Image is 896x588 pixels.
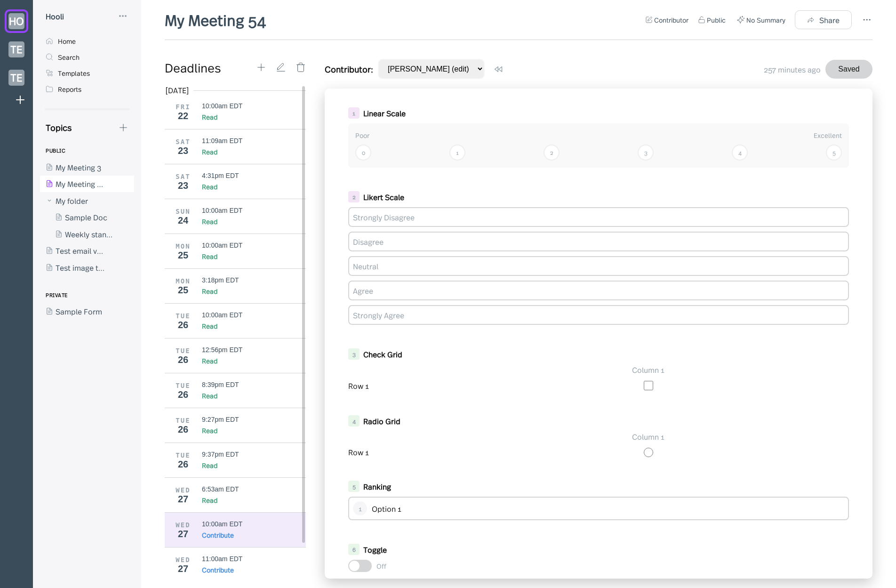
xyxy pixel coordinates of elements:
[58,69,90,77] div: Templates
[46,143,65,159] div: PUBLIC
[171,389,195,400] div: 26
[638,145,654,161] div: 3
[707,15,726,24] div: Public
[58,37,76,45] div: Home
[171,111,195,121] div: 22
[8,41,24,57] div: TE
[202,381,239,388] div: 8:39pm EDT
[202,346,242,354] div: 12:56pm EDT
[40,121,72,133] div: Topics
[363,416,400,426] b: Radio Grid
[5,66,28,89] a: TE
[202,137,242,145] div: 11:09am EDT
[202,217,217,226] div: Read
[202,251,217,261] div: Read
[58,85,81,93] div: Reports
[171,242,195,250] div: MON
[202,555,242,563] div: 11:00am EDT
[732,145,748,161] div: 4
[171,529,195,539] div: 27
[171,451,195,459] div: TUE
[363,349,402,359] b: Check Grid
[171,138,195,145] div: SAT
[171,459,195,469] div: 26
[165,59,256,76] div: Deadlines
[826,145,842,161] div: 5
[202,207,242,214] div: 10:00am EDT
[202,416,239,423] div: 9:27pm EDT
[348,481,360,492] div: 5
[202,565,234,574] div: Contribute
[202,147,217,156] div: Read
[58,53,80,61] div: Search
[171,285,195,295] div: 25
[202,276,239,284] div: 3:18pm EDT
[544,145,560,161] div: 2
[447,364,849,375] div: Column 1
[171,354,195,365] div: 26
[348,191,360,202] div: 2
[202,242,242,249] div: 10:00am EDT
[162,9,269,30] div: My Meeting 54
[825,60,872,79] button: Saved
[348,447,442,457] div: Row 1
[202,321,217,330] div: Read
[363,108,406,118] b: Linear Scale
[202,112,217,121] div: Read
[202,356,217,365] div: Read
[348,207,849,227] div: Strongly Disagree
[348,281,849,300] div: Agree
[202,286,217,296] div: Read
[8,70,24,86] div: TE
[171,180,195,191] div: 23
[171,424,195,435] div: 26
[202,530,234,540] div: Contribute
[325,63,373,75] div: Contributor:
[171,382,195,389] div: TUE
[171,277,195,285] div: MON
[202,460,217,470] div: Read
[814,130,842,140] span: Excellent
[171,556,195,564] div: WED
[447,431,849,442] div: Column 1
[171,103,195,111] div: FRI
[171,250,195,260] div: 25
[171,417,195,424] div: TUE
[348,348,360,360] div: 3
[171,494,195,504] div: 27
[202,451,239,458] div: 9:37pm EDT
[348,107,360,119] div: 1
[8,13,24,29] div: HO
[746,15,785,24] div: No Summary
[355,145,371,161] div: 0
[202,172,239,179] div: 4:31pm EDT
[348,305,849,325] div: Strongly Agree
[202,102,242,110] div: 10:00am EDT
[171,347,195,354] div: TUE
[171,208,195,215] div: SUN
[348,544,360,555] div: 6
[363,192,404,202] b: Likert Scale
[171,312,195,320] div: TUE
[171,215,195,226] div: 24
[166,85,189,95] div: [DATE]
[348,232,849,251] div: Disagree
[171,486,195,494] div: WED
[46,11,64,21] div: Hooli
[654,15,688,24] div: Contributor
[202,182,217,191] div: Read
[372,503,844,514] div: Option 1
[449,145,465,161] div: 1
[171,521,195,529] div: WED
[363,481,391,491] b: Ranking
[353,501,367,516] div: 1
[46,287,68,303] div: PRIVATE
[348,256,849,276] div: Neutral
[819,16,840,24] div: Share
[202,485,239,493] div: 6:53am EDT
[171,320,195,330] div: 26
[202,311,242,319] div: 10:00am EDT
[355,130,369,140] span: Poor
[202,495,217,505] div: Read
[348,415,360,427] div: 4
